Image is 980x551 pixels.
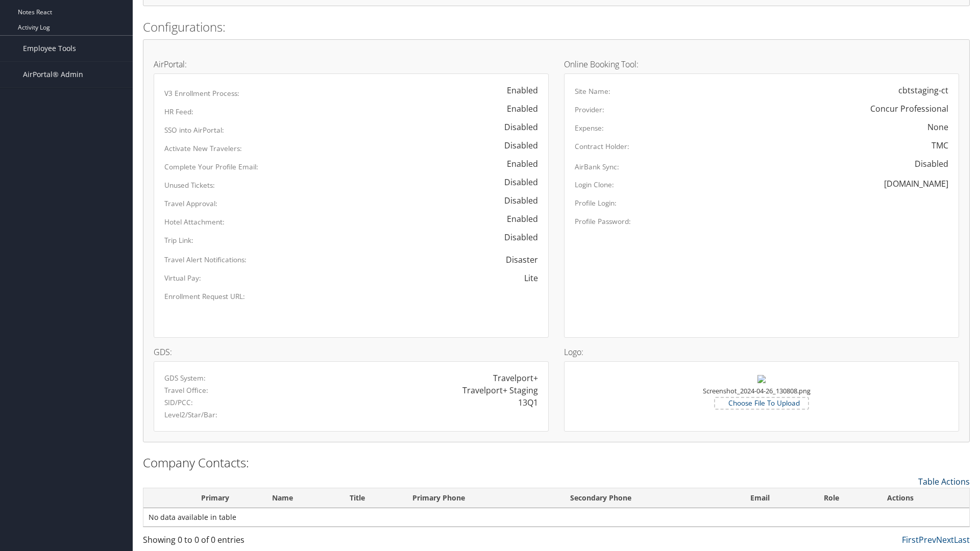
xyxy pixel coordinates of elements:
[575,180,614,190] label: Login Clone:
[497,213,538,225] div: Enabled
[143,534,338,551] div: Showing 0 to 0 of 0 entries
[815,488,877,508] th: Role
[524,272,538,284] div: Lite
[494,176,538,188] div: Disabled
[164,385,208,395] label: Travel Office:
[164,255,247,265] label: Travel Alert Notifications:
[164,125,224,135] label: SSO into AirPortal:
[936,534,954,545] a: Next
[164,88,239,98] label: V3 Enrollment Process:
[575,105,604,115] label: Provider:
[575,198,617,208] label: Profile Login:
[263,488,340,508] th: Name
[164,217,225,227] label: Hotel Attachment:
[164,162,258,172] label: Complete Your Profile Email:
[902,534,919,545] a: First
[932,139,948,152] div: TMC
[741,488,815,508] th: Email
[23,62,83,87] span: AirPortal® Admin
[564,60,959,68] h4: Online Booking Tool:
[164,410,217,420] label: Level2/Star/Bar:
[954,534,970,545] a: Last
[919,534,936,545] a: Prev
[884,178,948,190] div: [DOMAIN_NAME]
[757,375,766,383] img: Screenshot_2024-04-26_130808.png
[164,235,193,245] label: Trip Link:
[575,216,631,227] label: Profile Password:
[497,84,538,96] div: Enabled
[403,488,561,508] th: Primary Phone
[561,488,741,508] th: Secondary Phone
[575,123,604,133] label: Expense:
[164,291,245,302] label: Enrollment Request URL:
[575,162,619,172] label: AirBank Sync:
[715,398,808,408] label: Choose File To Upload
[898,84,948,96] div: cbtstaging-ct
[143,18,970,36] h2: Configurations:
[143,508,969,527] td: No data available in table
[167,488,263,508] th: Primary
[494,231,538,243] div: Disabled
[703,386,811,406] small: Screenshot_2024-04-26_130808.png
[164,143,242,154] label: Activate New Travelers:
[164,198,217,209] label: Travel Approval:
[154,348,549,356] h4: GDS:
[164,273,201,283] label: Virtual Pay:
[493,372,538,384] div: Travelport+
[23,36,76,61] span: Employee Tools
[462,384,538,396] div: Travelport+ Staging
[870,103,948,115] div: Concur Professional
[164,107,193,117] label: HR Feed:
[918,476,970,487] a: Table Actions
[575,86,610,96] label: Site Name:
[143,454,970,471] h2: Company Contacts:
[494,139,538,152] div: Disabled
[878,488,969,508] th: Actions
[164,397,193,408] label: SID/PCC:
[575,141,629,152] label: Contract Holder:
[494,194,538,207] div: Disabled
[497,158,538,170] div: Enabled
[904,158,948,170] div: Disabled
[927,121,948,133] div: None
[518,396,538,409] div: 13Q1
[564,348,959,356] h4: Logo:
[164,373,206,383] label: GDS System:
[497,103,538,115] div: Enabled
[340,488,403,508] th: Title
[164,180,215,190] label: Unused Tickets:
[154,60,549,68] h4: AirPortal:
[496,249,538,270] span: Disaster
[494,121,538,133] div: Disabled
